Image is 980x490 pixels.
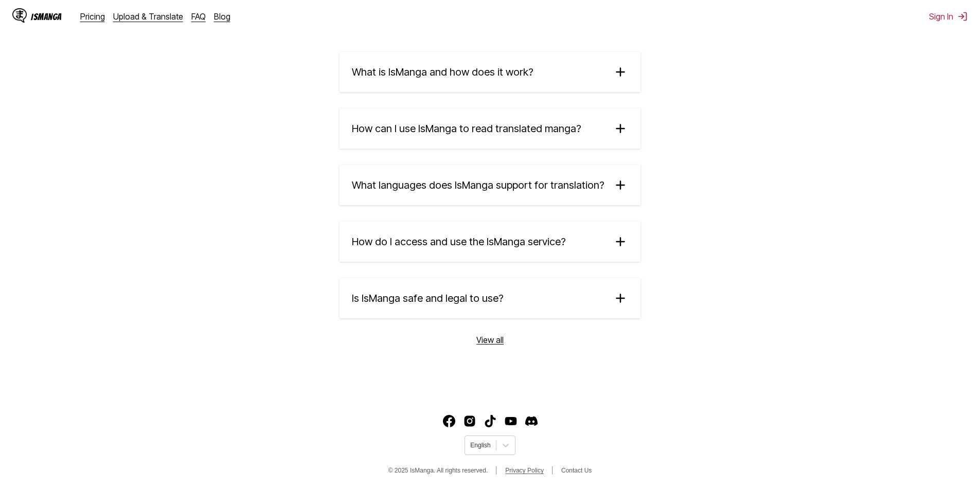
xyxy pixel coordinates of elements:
[340,222,640,262] summary: How do I access and use the IsManga service?
[525,415,538,427] img: IsManga Discord
[957,11,968,22] img: Sign out
[613,121,628,136] img: plus
[613,234,628,249] img: plus
[443,415,455,427] img: IsManga Facebook
[613,291,628,306] img: plus
[352,235,566,248] span: How do I access and use the IsManga service?
[340,52,640,92] summary: What is IsManga and how does it work?
[505,467,544,474] a: Privacy Policy
[505,415,517,427] a: Youtube
[80,11,105,22] a: Pricing
[388,467,488,474] span: © 2025 IsManga. All rights reserved.
[470,442,472,449] input: Select language
[31,12,62,22] div: IsManga
[340,278,640,318] summary: Is IsManga safe and legal to use?
[484,415,496,427] img: IsManga TikTok
[12,8,80,25] a: IsManga LogoIsManga
[476,335,504,345] a: View all
[464,415,476,427] img: IsManga Instagram
[464,415,476,427] a: Instagram
[191,11,206,22] a: FAQ
[525,415,538,427] a: Discord
[613,177,628,193] img: plus
[340,108,640,149] summary: How can I use IsManga to read translated manga?
[613,64,628,80] img: plus
[929,11,968,22] button: Sign In
[561,467,592,474] a: Contact Us
[352,292,504,304] span: Is IsManga safe and legal to use?
[12,8,27,23] img: IsManga Logo
[505,415,517,427] img: IsManga YouTube
[352,179,604,191] span: What languages does IsManga support for translation?
[352,66,533,78] span: What is IsManga and how does it work?
[214,11,230,22] a: Blog
[352,122,581,135] span: How can I use IsManga to read translated manga?
[340,165,640,205] summary: What languages does IsManga support for translation?
[443,415,455,427] a: Facebook
[113,11,183,22] a: Upload & Translate
[484,415,496,427] a: TikTok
